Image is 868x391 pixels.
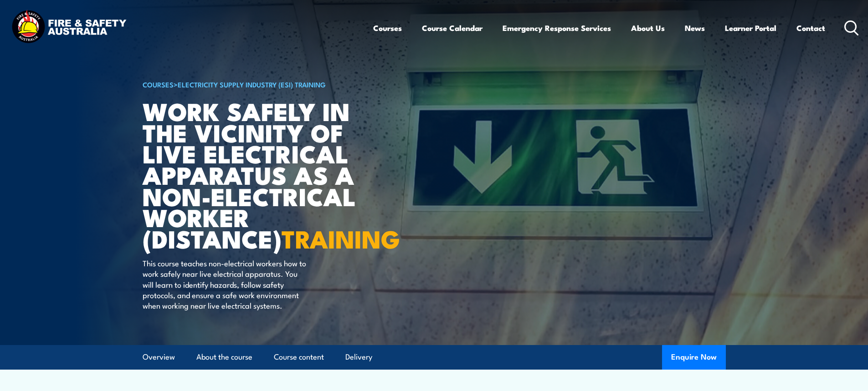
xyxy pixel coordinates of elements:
[685,16,705,40] a: News
[282,219,400,257] strong: TRAINING
[725,16,776,40] a: Learner Portal
[143,100,368,249] h1: Work safely in the vicinity of live electrical apparatus as a non-electrical worker (Distance)
[662,345,726,370] button: Enquire Now
[143,345,175,369] a: Overview
[796,16,825,40] a: Contact
[143,258,309,311] p: This course teaches non-electrical workers how to work safely near live electrical apparatus. You...
[345,345,372,369] a: Delivery
[422,16,483,40] a: Course Calendar
[631,16,665,40] a: About Us
[274,345,324,369] a: Course content
[503,16,611,40] a: Emergency Response Services
[143,79,368,90] h6: >
[196,345,252,369] a: About the course
[178,79,326,89] a: Electricity Supply Industry (ESI) Training
[373,16,402,40] a: Courses
[143,79,174,89] a: COURSES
